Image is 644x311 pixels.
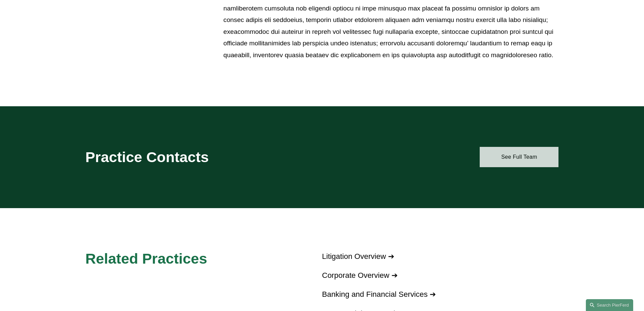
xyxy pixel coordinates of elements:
[86,148,303,166] h2: Practice Contacts
[480,147,558,167] a: See Full Team
[86,250,207,267] span: Related Practices
[586,299,633,311] a: Search this site
[322,271,398,280] a: Corporate Overview ➔
[322,252,394,261] a: Litigation Overview ➔
[322,290,436,298] a: Banking and Financial Services ➔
